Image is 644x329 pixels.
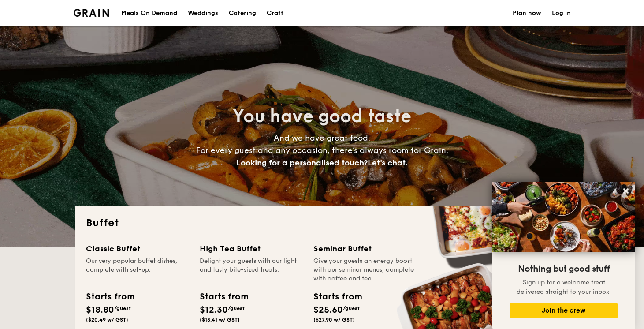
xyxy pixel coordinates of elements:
[86,216,558,230] h2: Buffet
[200,317,240,323] span: ($13.41 w/ GST)
[313,290,361,303] div: Starts from
[114,305,131,311] span: /guest
[233,106,411,127] span: You have good taste
[228,305,245,311] span: /guest
[518,264,610,274] span: Nothing but good stuff
[368,158,408,168] span: Let's chat.
[86,290,134,303] div: Starts from
[86,243,189,255] div: Classic Buffet
[313,317,355,323] span: ($27.90 w/ GST)
[196,133,448,168] span: And we have great food. For every guest and any occasion, there’s always room for Grain.
[200,243,303,255] div: High Tea Buffet
[517,279,611,295] span: Sign up for a welcome treat delivered straight to your inbox.
[313,243,417,255] div: Seminar Buffet
[510,303,618,318] button: Join the crew
[200,257,303,283] div: Delight your guests with our light and tasty bite-sized treats.
[343,305,360,311] span: /guest
[313,257,417,283] div: Give your guests an energy boost with our seminar menus, complete with coffee and tea.
[86,257,189,283] div: Our very popular buffet dishes, complete with set-up.
[313,305,343,315] span: $25.60
[74,9,109,17] a: Logotype
[86,317,128,323] span: ($20.49 w/ GST)
[74,9,109,17] img: Grain
[492,182,635,252] img: DSC07876-Edit02-Large.jpeg
[200,290,248,303] div: Starts from
[619,184,633,198] button: Close
[200,305,228,315] span: $12.30
[86,305,114,315] span: $18.80
[236,158,368,168] span: Looking for a personalised touch?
